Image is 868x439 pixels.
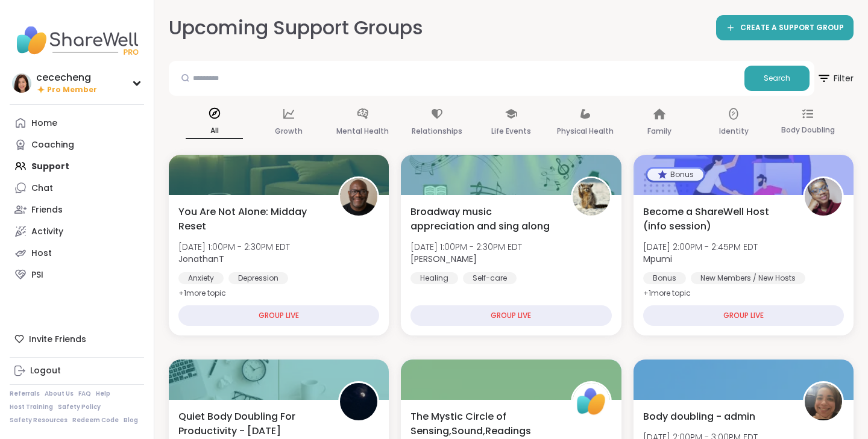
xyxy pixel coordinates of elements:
div: Friends [31,204,63,216]
div: Activity [31,226,63,238]
img: JonathanT [340,178,377,216]
div: GROUP LIVE [178,305,379,326]
div: PSI [31,269,43,281]
a: Activity [10,220,144,242]
a: About Us [45,390,74,398]
a: Redeem Code [72,416,119,425]
b: JonathanT [178,253,224,265]
a: FAQ [78,390,91,398]
a: Chat [10,177,144,199]
div: GROUP LIVE [410,305,611,326]
span: CREATE A SUPPORT GROUP [740,23,844,33]
div: Host [31,248,52,260]
div: New Members / New Hosts [691,272,805,284]
span: Broadway music appreciation and sing along [410,205,557,234]
a: Home [10,112,144,134]
span: You Are Not Alone: Midday Reset [178,205,325,234]
p: Family [647,124,671,139]
p: Life Events [491,124,531,139]
div: Self-care [463,272,517,284]
p: Growth [275,124,303,139]
a: Coaching [10,134,144,155]
div: GROUP LIVE [643,305,844,326]
a: Host Training [10,403,53,411]
span: [DATE] 2:00PM - 2:45PM EDT [643,241,758,253]
div: Bonus [643,272,686,284]
span: Quiet Body Doubling For Productivity - [DATE] [178,409,325,438]
img: ShareWell Nav Logo [10,19,144,61]
img: ShareWell [573,383,610,420]
div: Anxiety [178,272,224,284]
a: Blog [124,416,138,425]
span: Search [764,73,790,84]
p: Physical Health [557,124,614,139]
p: Body Doubling [781,123,835,137]
span: Pro Member [47,85,97,95]
div: cececheng [36,71,97,84]
img: Monica2025 [805,383,842,420]
div: Healing [410,272,458,284]
span: Filter [817,64,854,93]
p: All [186,123,243,139]
img: QueenOfTheNight [340,383,377,420]
a: CREATE A SUPPORT GROUP [716,15,854,40]
a: Friends [10,199,144,220]
a: Logout [10,360,144,382]
p: Relationships [412,124,462,139]
img: cececheng [12,73,31,93]
h2: Upcoming Support Groups [169,14,423,42]
a: Safety Policy [58,403,101,411]
a: Help [96,390,110,398]
p: Mental Health [336,124,389,139]
img: spencer [573,178,610,216]
img: Mpumi [805,178,842,216]
b: [PERSON_NAME] [410,253,477,265]
div: Logout [30,365,61,377]
span: Become a ShareWell Host (info session) [643,205,790,234]
div: Bonus [647,169,703,181]
span: The Mystic Circle of Sensing,Sound,Readings [410,409,557,438]
span: Body doubling - admin [643,409,755,424]
button: Search [744,66,810,91]
a: Safety Resources [10,416,68,425]
div: Invite Friends [10,328,144,350]
b: Mpumi [643,253,672,265]
span: [DATE] 1:00PM - 2:30PM EDT [178,241,290,253]
a: PSI [10,264,144,285]
a: Referrals [10,390,40,398]
a: Host [10,242,144,264]
div: Chat [31,182,53,195]
div: Coaching [31,139,74,151]
div: Home [31,117,57,129]
p: Identity [719,124,749,139]
span: [DATE] 1:00PM - 2:30PM EDT [410,241,522,253]
button: Filter [817,61,854,96]
div: Depression [228,272,288,284]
